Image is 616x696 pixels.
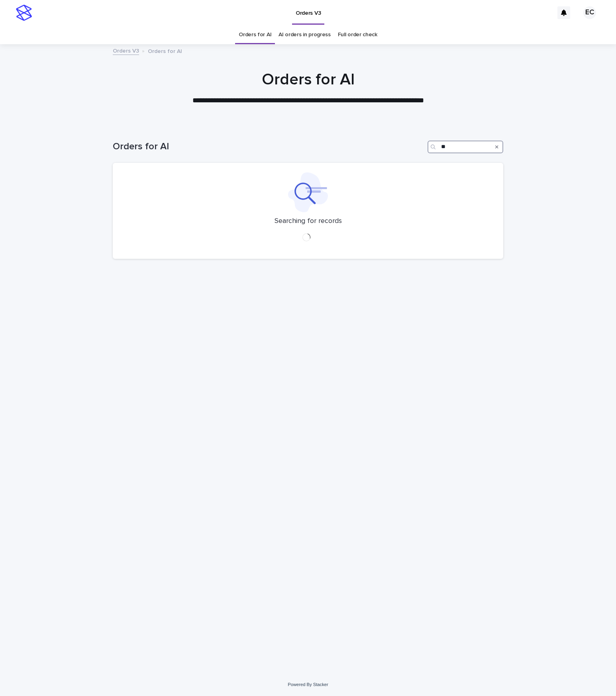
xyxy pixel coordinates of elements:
[338,25,377,44] a: Full order check
[279,25,331,44] a: AI orders in progress
[583,6,596,19] div: EC
[16,5,32,21] img: stacker-logo-s-only.png
[113,141,424,152] h1: Orders for AI
[113,46,139,55] a: Orders V3
[428,141,503,153] input: Search
[288,682,328,687] a: Powered By Stacker
[239,25,271,44] a: Orders for AI
[113,70,503,89] h1: Orders for AI
[275,217,342,226] p: Searching for records
[148,46,182,55] p: Orders for AI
